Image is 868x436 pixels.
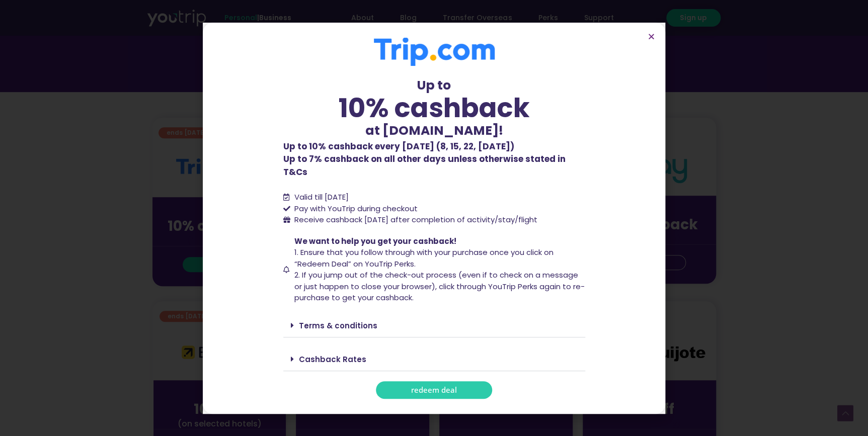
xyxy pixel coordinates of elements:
span: Pay with YouTrip during checkout [292,203,418,215]
b: Up to 10% cashback every [DATE] (8, 15, 22, [DATE]) [283,140,514,152]
p: Up to 7% cashback on all other days unless otherwise stated in T&Cs [283,140,585,179]
span: redeem deal [411,386,457,394]
span: Valid till [DATE] [294,192,349,202]
a: redeem deal [376,381,492,399]
a: Cashback Rates [299,354,366,365]
div: Up to at [DOMAIN_NAME]! [283,76,585,140]
a: Terms & conditions [299,320,377,331]
div: 10% cashback [283,95,585,121]
span: 2. If you jump out of the check-out process (even if to check on a message or just happen to clos... [294,270,585,303]
div: Cashback Rates [283,347,585,371]
span: We want to help you get your cashback! [294,236,456,246]
span: 1. Ensure that you follow through with your purchase once you click on “Redeem Deal” on YouTrip P... [294,247,554,269]
span: Receive cashback [DATE] after completion of activity/stay/flight [294,214,537,225]
div: Terms & conditions [283,314,585,337]
a: Close [648,33,655,40]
